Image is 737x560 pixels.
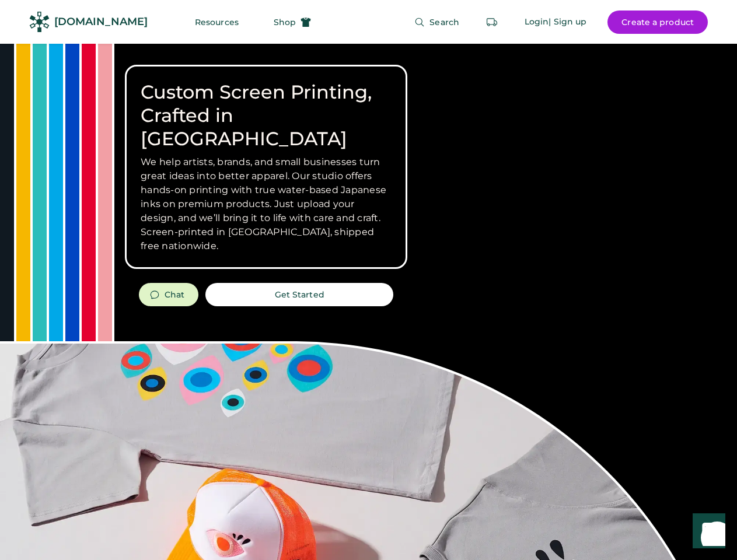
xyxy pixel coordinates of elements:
button: Resources [181,10,253,34]
iframe: Front Chat [682,508,732,558]
div: | Sign up [549,16,586,28]
span: Shop [274,18,296,26]
span: Search [429,18,459,26]
div: [DOMAIN_NAME] [54,15,148,29]
button: Create a product [607,10,708,34]
button: Shop [260,10,325,34]
img: Rendered Logo - Screens [29,12,50,32]
h1: Custom Screen Printing, Crafted in [GEOGRAPHIC_DATA] [141,80,392,150]
button: Get Started [205,283,393,306]
button: Chat [139,283,198,306]
button: Search [400,10,473,34]
h3: We help artists, brands, and small businesses turn great ideas into better apparel. Our studio of... [141,155,392,253]
div: Login [525,16,549,28]
button: Retrieve an order [480,10,504,34]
